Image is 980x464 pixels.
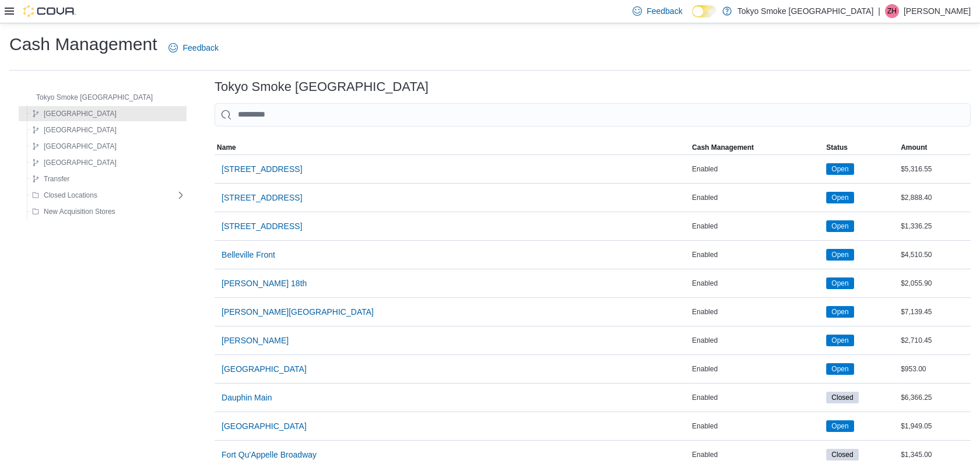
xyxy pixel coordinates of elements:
span: [PERSON_NAME] [222,335,289,346]
span: Open [826,249,853,261]
div: Enabled [690,391,824,405]
span: Open [826,335,853,346]
button: New Acquisition Stores [27,205,120,219]
span: Open [831,192,848,203]
span: Closed [831,449,853,460]
div: Enabled [690,219,824,233]
button: [PERSON_NAME] [217,329,293,352]
div: Enabled [690,276,824,290]
span: Open [826,420,853,432]
button: Cash Management [690,140,824,154]
div: $2,055.90 [898,276,971,290]
div: $5,316.55 [898,162,971,176]
div: Enabled [690,333,824,347]
div: $7,139.45 [898,305,971,319]
span: Closed [826,392,858,403]
span: Open [831,364,848,374]
div: $1,336.25 [898,219,971,233]
div: $1,949.05 [898,419,971,433]
span: Open [826,192,853,203]
span: Open [826,277,853,289]
div: Enabled [690,362,824,376]
span: [GEOGRAPHIC_DATA] [222,363,307,375]
button: Dauphin Main [217,386,276,409]
button: [GEOGRAPHIC_DATA] [217,357,311,381]
div: $2,710.45 [898,333,971,347]
button: Status [824,140,898,154]
span: Closed Locations [44,191,97,200]
img: Cova [23,5,76,17]
div: Enabled [690,419,824,433]
button: [STREET_ADDRESS] [217,157,307,181]
button: Transfer [27,172,74,186]
button: [STREET_ADDRESS] [217,186,307,209]
button: [GEOGRAPHIC_DATA] [27,156,121,170]
span: Open [831,164,848,174]
span: Closed [831,392,853,403]
span: Tokyo Smoke [GEOGRAPHIC_DATA] [36,93,153,102]
input: This is a search bar. As you type, the results lower in the page will automatically filter. [215,103,971,126]
span: Fort Qu'Appelle Broadway [222,449,317,461]
div: $4,510.50 [898,248,971,262]
span: Open [826,163,853,175]
button: [GEOGRAPHIC_DATA] [217,414,311,438]
span: [PERSON_NAME][GEOGRAPHIC_DATA] [222,306,374,318]
button: Amount [898,140,971,154]
span: [STREET_ADDRESS] [222,192,302,203]
button: [PERSON_NAME][GEOGRAPHIC_DATA] [217,300,378,324]
div: Zoe Hyndman [885,4,899,18]
p: | [878,4,880,18]
span: [STREET_ADDRESS] [222,220,302,232]
div: Enabled [690,305,824,319]
span: [GEOGRAPHIC_DATA] [44,142,117,151]
span: [GEOGRAPHIC_DATA] [44,109,117,118]
span: [GEOGRAPHIC_DATA] [44,158,117,167]
button: [GEOGRAPHIC_DATA] [27,123,121,137]
p: [PERSON_NAME] [904,4,971,18]
div: $953.00 [898,362,971,376]
h3: Tokyo Smoke [GEOGRAPHIC_DATA] [215,80,428,94]
button: [GEOGRAPHIC_DATA] [27,139,121,153]
p: Tokyo Smoke [GEOGRAPHIC_DATA] [737,4,874,18]
div: $6,366.25 [898,391,971,405]
button: Tokyo Smoke [GEOGRAPHIC_DATA] [20,90,157,104]
button: [STREET_ADDRESS] [217,215,307,238]
span: Name [217,143,236,152]
span: New Acquisition Stores [44,207,115,216]
span: Open [826,306,853,318]
span: ZH [887,4,897,18]
div: Enabled [690,248,824,262]
span: Open [826,220,853,232]
h1: Cash Management [9,33,157,56]
span: [STREET_ADDRESS] [222,163,302,175]
span: Transfer [44,174,69,184]
span: Feedback [647,5,682,17]
span: Open [831,307,848,317]
button: [GEOGRAPHIC_DATA] [27,107,121,121]
span: Open [831,335,848,346]
span: Belleville Front [222,249,275,261]
span: [PERSON_NAME] 18th [222,277,307,289]
span: Closed [826,449,858,461]
div: $2,888.40 [898,191,971,205]
div: Enabled [690,191,824,205]
span: Feedback [182,42,218,54]
div: $1,345.00 [898,448,971,462]
span: Open [831,221,848,231]
span: Open [831,421,848,431]
span: Amount [901,143,927,152]
span: Status [826,143,848,152]
button: Belleville Front [217,243,280,266]
button: Closed Locations [27,188,102,202]
span: Open [826,363,853,375]
div: Enabled [690,162,824,176]
input: Dark Mode [692,5,716,17]
a: Feedback [164,36,223,59]
span: [GEOGRAPHIC_DATA] [222,420,307,432]
button: Name [215,140,690,154]
span: Open [831,278,848,289]
span: [GEOGRAPHIC_DATA] [44,125,117,135]
span: Cash Management [692,143,754,152]
button: [PERSON_NAME] 18th [217,272,311,295]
